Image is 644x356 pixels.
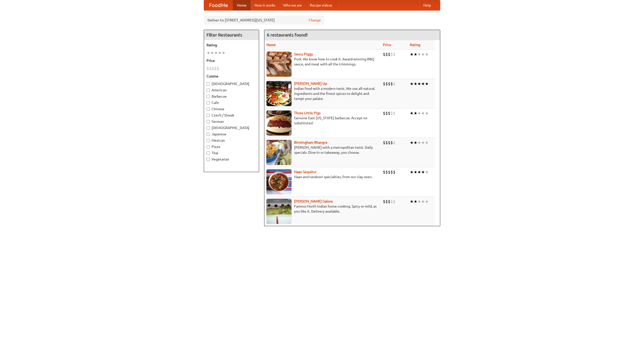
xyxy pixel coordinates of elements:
[207,157,256,162] label: Vegetarian
[410,43,420,47] a: Rating
[207,126,210,130] input: [DEMOGRAPHIC_DATA]
[414,81,417,87] li: ★
[383,199,385,204] li: $
[383,52,385,57] li: $
[417,140,421,145] li: ★
[393,169,395,175] li: $
[207,139,210,142] input: Mexican
[393,110,395,116] li: $
[388,81,390,87] li: $
[410,140,414,145] li: ★
[204,30,259,40] h4: Filter Restaurants
[425,199,429,204] li: ★
[207,43,256,48] h5: Rating
[207,94,256,99] label: Barbecue
[385,110,388,116] li: $
[383,110,385,116] li: $
[417,169,421,175] li: ★
[385,52,388,57] li: $
[207,74,256,79] h5: Cuisine
[410,199,414,204] li: ★
[207,95,210,98] input: Barbecue
[390,110,393,116] li: $
[383,169,385,175] li: $
[207,132,256,137] label: Japanese
[421,110,425,116] li: ★
[393,140,395,145] li: $
[385,199,388,204] li: $
[207,66,209,71] li: $
[294,199,333,203] a: [PERSON_NAME] Galore
[207,82,210,86] input: [DEMOGRAPHIC_DATA]
[425,81,429,87] li: ★
[410,169,414,175] li: ★
[393,81,395,87] li: $
[207,144,256,149] label: Pizza
[390,140,393,145] li: $
[414,110,417,116] li: ★
[419,0,435,10] a: Help
[417,110,421,116] li: ★
[388,110,390,116] li: $
[207,100,256,105] label: Cafe
[207,107,210,111] input: Chinese
[207,119,256,124] label: German
[421,52,425,57] li: ★
[390,199,393,204] li: $
[207,158,210,161] input: Vegetarian
[207,145,210,148] input: Pizza
[294,140,327,144] b: Birmingham Bhangra
[417,199,421,204] li: ★
[294,111,320,115] a: Three Little Pigs
[410,52,414,57] li: ★
[207,138,256,143] label: Mexican
[410,81,414,87] li: ★
[425,52,429,57] li: ★
[267,32,308,37] ng-pluralize: 6 restaurants found!
[266,52,292,77] img: saucy.jpg
[266,174,379,179] p: Naan and tandoori specialties, from our clay oven.
[207,133,210,136] input: Japanese
[294,82,327,86] a: [PERSON_NAME] Up
[388,140,390,145] li: $
[383,81,385,87] li: $
[207,58,256,63] h5: Price
[421,169,425,175] li: ★
[212,66,214,71] li: $
[266,145,379,155] p: [PERSON_NAME] with a metropolitan twist. Daily specials. Dine-in or takeaway, you choose.
[306,0,336,10] a: Recipe videos
[207,151,210,155] input: Thai
[218,50,222,56] li: ★
[266,110,292,136] img: littlepigs.jpg
[207,50,210,56] li: ★
[294,52,313,56] a: Saucy Piggy
[214,50,218,56] li: ★
[204,16,325,25] div: Deliver to: [STREET_ADDRESS][US_STATE]
[207,89,210,92] input: American
[207,150,256,155] label: Thai
[425,140,429,145] li: ★
[207,101,210,104] input: Cafe
[217,66,219,71] li: $
[294,170,316,174] b: Naan Sequitur
[388,52,390,57] li: $
[266,204,379,214] p: Famous North Indian home cooking. Spicy or mild, as you like it. Delivery available.
[251,0,279,10] a: How it works
[266,169,292,194] img: naansequitur.jpg
[209,66,212,71] li: $
[309,18,321,23] a: Change
[385,81,388,87] li: $
[266,199,292,224] img: currygalore.jpg
[266,115,379,126] p: Genuine East [US_STATE] barbecue. Accept no substitutes!
[414,52,417,57] li: ★
[383,43,391,47] a: Price
[233,0,251,10] a: Home
[388,199,390,204] li: $
[266,81,292,106] img: curryup.jpg
[207,106,256,111] label: Chinese
[417,52,421,57] li: ★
